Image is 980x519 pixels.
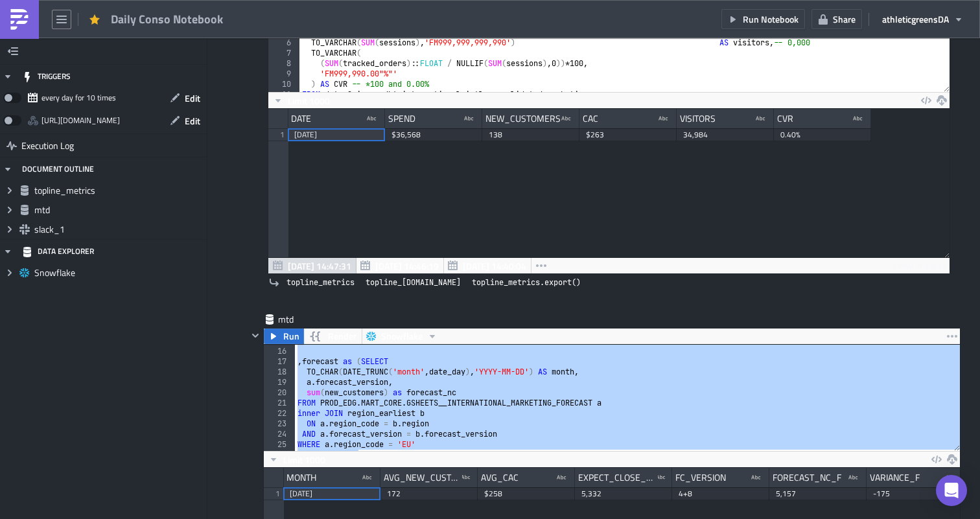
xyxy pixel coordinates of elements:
div: 1 row in 2.83s [891,258,946,273]
div: MONTH [286,468,316,487]
div: DATE [291,109,311,128]
div: 9 [268,69,299,79]
div: FORECAST_NC_F [773,468,841,487]
span: Execution Log [21,134,74,157]
div: 34,984 [683,128,767,141]
p: {{ [DOMAIN_NAME][0].AVG_NEW_CUSTOMERS }} {{ [DOMAIN_NAME][0].AVG_CAC }} {{ [DOMAIN_NAME][0].EXPEC... [5,118,649,180]
a: topline_metrics.export() [468,276,585,289]
div: EXPECT_CLOSE_NUMBER_F [578,468,658,487]
div: Open Intercom Messenger [936,475,967,506]
span: Edit [185,114,200,128]
div: VARIANCE_F [870,468,920,487]
img: PushMetrics [9,9,30,30]
div: SPEND [388,109,415,128]
strong: Visitors: [5,65,41,75]
button: [DATE] 14:46:19 [356,258,444,273]
div: [DATE] [290,487,374,500]
button: Share [811,9,862,29]
div: 16 [264,346,295,356]
div: $258 [484,487,568,500]
div: -175 [873,487,957,500]
div: $263 [586,128,670,141]
div: every day for 10 times [41,88,116,108]
span: [DATE] 14:40:04 [463,259,526,273]
span: topline_metrics.export() [472,276,581,289]
strong: MTD Avg CAC: [5,128,69,139]
span: Snowflake [34,267,204,279]
span: Daily Conso Notebook [111,12,224,27]
span: Share [833,12,856,26]
a: topline_metrics [283,276,358,289]
div: 25 [264,439,295,450]
div: FC_VERSION [675,468,726,487]
div: 24 [264,429,295,439]
span: Run Notebook [743,12,799,26]
strong: Expected {{ [DOMAIN_NAME][0].MONTH }} Close (EOM): [5,139,248,149]
button: Limit 1000 [264,452,330,467]
div: 19 [264,377,295,387]
button: Run Notebook [721,9,805,29]
button: Run [264,329,304,344]
div: 22 [264,408,295,419]
button: [DATE] 14:40:04 [443,258,531,273]
div: AVG_CAC [481,468,519,487]
strong: Variance to Forecast: [5,159,97,170]
span: [DATE] 14:47:31 [288,259,351,273]
strong: MTD Avg NC: [5,118,62,128]
span: topline_metrics [286,276,355,289]
span: Render [328,329,356,344]
div: https://pushmetrics.io/api/v1/report/8ArX71PoN5/webhook?token=07d89c640bfe4977b589adf7fb5db443 [41,111,120,130]
strong: New Customers ([GEOGRAPHIC_DATA]): [5,44,182,54]
div: 23 [264,419,295,429]
button: Edit [163,88,207,108]
div: CAC [583,109,598,128]
button: Limit 1000 [268,93,334,108]
div: VISITORS [680,109,716,128]
div: 4+8 [679,487,763,500]
div: 6 [268,38,299,48]
div: DOCUMENT OUTLINE [22,157,94,181]
div: 5,332 [581,487,666,500]
a: topline_[DOMAIN_NAME] [362,276,465,289]
button: [DATE] 14:47:31 [268,258,356,273]
span: Limit 1000 [283,453,325,467]
div: $36,568 [391,128,476,141]
div: 11 [268,89,299,100]
span: Edit [185,91,200,105]
div: 26 [264,450,295,460]
div: 5,157 [776,487,860,500]
p: {{ topline_[DOMAIN_NAME][0].SPEND }} {{ topline_[DOMAIN_NAME][0].NEW_CUSTOMERS }} {{ topline_[DOM... [5,34,649,86]
strong: Spend: [5,34,36,44]
div: 138 [489,128,573,141]
span: Snowflake [381,329,423,344]
div: 0.40% [780,128,865,141]
body: Rich Text Area. Press ALT-0 for help. [5,5,649,180]
strong: Topline Metrics: [5,19,74,30]
span: athleticgreens DA [882,12,949,26]
strong: CAC: [5,54,28,65]
button: Snowflake [362,329,442,344]
button: Edit [163,111,207,131]
button: athleticgreensDA [876,9,970,29]
span: mtd [34,204,204,216]
strong: Month-to-Date ({{ [DOMAIN_NAME][0].MONTH }}): [5,104,219,114]
div: 172 [387,487,471,500]
span: Limit 1000 [288,94,330,108]
button: Render [303,329,362,344]
strong: {{ [DOMAIN_NAME][0].MONTH }} Forecast ({{ [DOMAIN_NAME][0].FC_VERSION }}): [5,149,363,159]
button: Hide content [248,328,263,343]
div: 17 [264,356,295,367]
span: topline_[DOMAIN_NAME] [366,276,461,289]
span: topline_metrics [34,185,204,196]
div: AVG_NEW_CUSTOMERS [384,468,462,487]
div: [DATE] [294,128,379,141]
div: 8 [268,58,299,69]
strong: Total CVR: [5,75,51,86]
strong: EU Daily Performance – {{ topline_[DOMAIN_NAME][0].DATE }} [5,5,276,16]
span: Run [283,329,299,344]
span: mtd [278,313,330,326]
div: DATA EXPLORER [22,240,94,263]
span: slack_1 [34,224,204,235]
div: CVR [777,109,793,128]
div: 18 [264,367,295,377]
